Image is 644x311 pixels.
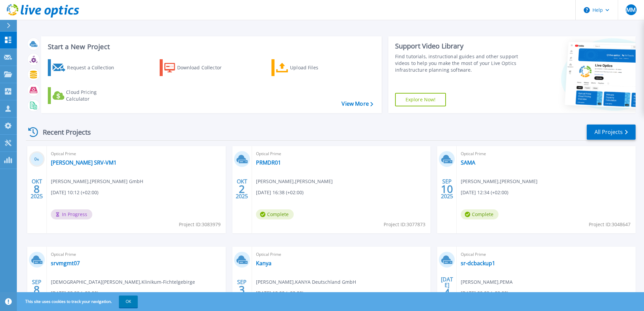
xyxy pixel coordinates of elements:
[256,159,281,166] a: PRMDR01
[256,260,271,267] a: Kanya
[67,61,121,74] div: Request a Collection
[51,159,117,166] a: [PERSON_NAME] SRV-VM1
[395,53,521,73] div: Find tutorials, instructional guides and other support videos to help you make the most of your L...
[587,125,636,140] a: All Projects
[589,221,631,228] span: Project ID: 3048647
[441,277,453,302] div: [DATE] 2025
[51,278,195,286] span: [DEMOGRAPHIC_DATA][PERSON_NAME] , Klinikum-Fichtelgebirge
[177,61,231,74] div: Download Collector
[48,43,373,50] h3: Start a New Project
[51,150,222,158] span: Optical Prime
[26,124,100,140] div: Recent Projects
[51,209,92,219] span: In Progress
[441,186,453,192] span: 10
[384,221,425,228] span: Project ID: 3077873
[29,155,45,163] h3: 0
[37,158,39,161] span: %
[256,150,427,158] span: Optical Prime
[256,251,427,258] span: Optical Prime
[395,42,521,50] div: Support Video Library
[256,289,303,297] span: [DATE] 12:00 (+02:00)
[256,178,333,185] span: [PERSON_NAME] , [PERSON_NAME]
[342,101,373,107] a: View More
[30,277,43,302] div: SEP 2025
[51,251,222,258] span: Optical Prime
[256,189,303,196] span: [DATE] 16:38 (+02:00)
[51,189,98,196] span: [DATE] 10:12 (+02:00)
[30,177,43,201] div: OKT 2025
[34,287,40,292] span: 8
[256,278,356,286] span: [PERSON_NAME] , KANYA Deutschland GmbH
[235,177,248,201] div: OKT 2025
[271,59,347,76] a: Upload Files
[290,61,344,74] div: Upload Files
[461,189,508,196] span: [DATE] 12:34 (+02:00)
[444,290,450,296] span: 4
[239,186,245,192] span: 2
[235,277,248,302] div: SEP 2025
[461,289,508,297] span: [DATE] 09:03 (+02:00)
[395,93,446,106] a: Explore Now!
[51,260,80,267] a: srvmgmt07
[51,289,98,297] span: [DATE] 08:29 (+02:00)
[160,59,235,76] a: Download Collector
[461,260,495,267] a: sr-dcbackup1
[66,89,120,102] div: Cloud Pricing Calculator
[34,186,40,192] span: 8
[48,87,123,104] a: Cloud Pricing Calculator
[48,59,123,76] a: Request a Collection
[626,7,636,12] span: MM
[461,209,498,219] span: Complete
[461,278,513,286] span: [PERSON_NAME] , PEMA
[239,287,245,292] span: 3
[179,221,221,228] span: Project ID: 3083979
[51,178,143,185] span: [PERSON_NAME] , [PERSON_NAME] GmbH
[461,251,632,258] span: Optical Prime
[256,209,294,219] span: Complete
[441,177,453,201] div: SEP 2025
[461,150,632,158] span: Optical Prime
[461,159,475,166] a: SAMA
[119,296,138,308] button: OK
[461,178,538,185] span: [PERSON_NAME] , [PERSON_NAME]
[19,296,138,308] span: This site uses cookies to track your navigation.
